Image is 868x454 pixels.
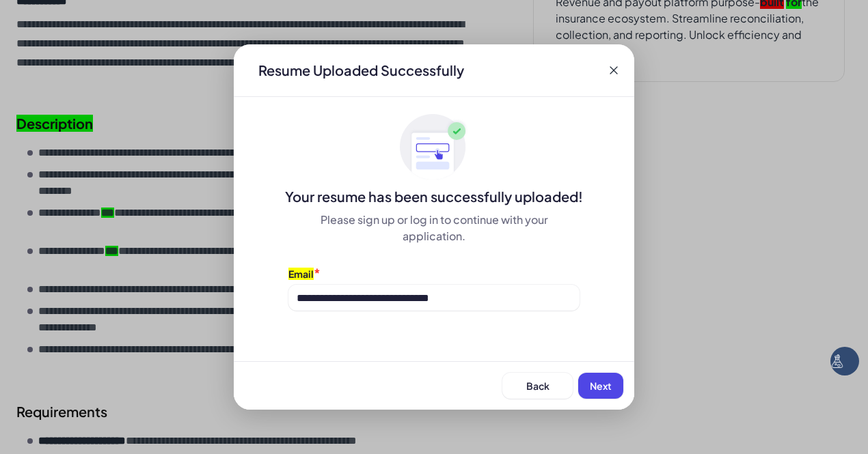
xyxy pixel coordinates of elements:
[590,380,612,392] span: Next
[578,373,623,399] button: Next
[234,187,634,206] div: Your resume has been successfully uploaded!
[830,354,844,368] img: G7jnxTupcAAAAASUVORK5CYII=
[502,373,573,399] button: Back
[288,212,580,244] div: Please sign up or log in to continue with your application.
[247,61,475,80] div: Resume Uploaded Successfully
[526,380,550,392] span: Back
[400,113,468,182] img: ApplyedMaskGroup3.svg
[288,268,314,280] copsamhl: Email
